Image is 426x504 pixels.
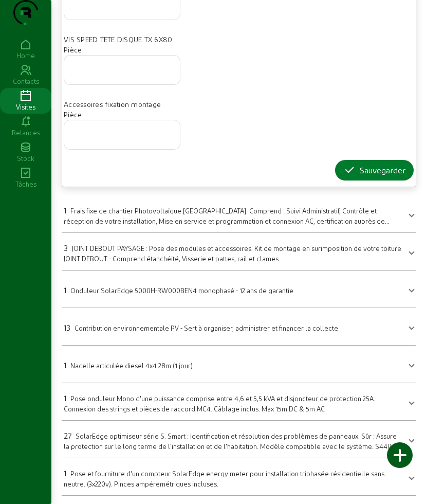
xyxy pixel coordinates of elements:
[64,244,401,262] span: JOINT DEBOUT PAYSAGE : Pose des modules et accessoires. Kit de montage en surimposition de votre ...
[64,393,66,403] span: 1
[62,200,416,228] mat-expansion-panel-header: 1Frais fixe de chantier Photovoltaïque [GEOGRAPHIC_DATA]. Comprend : Suivi Administratif, Contrôl...
[343,164,405,176] div: Sauvegarder
[64,285,66,295] span: 1
[64,430,71,440] span: 27
[62,237,416,266] mat-expansion-panel-header: 3JOINT DEBOUT PAYSAGE : Pose des modules et accessoires. Kit de montage en surimposition de votre...
[70,286,293,294] span: Onduleur SolarEdge 5000H-RW000BEN4 monophasé - 12 ans de garantie
[64,100,161,109] span: Accessoires fixation montage
[62,462,416,491] mat-expansion-panel-header: 1Pose et fourniture d'un compteur SolarEdge energy meter pour installation triphasée résidentiell...
[64,322,70,332] span: 13
[64,45,82,54] span: Pièce
[64,470,384,488] span: Pose et fourniture d'un compteur SolarEdge energy meter pour installation triphasée résidentielle...
[62,387,416,416] mat-expansion-panel-header: 1Pose onduleur Mono d'une puissance comprise entre 4,6 et 5,5 kVA et disjoncteur de protection 25...
[62,350,416,379] mat-expansion-panel-header: 1Nacelle articulée diesel 4x4 28m (1 jour)
[64,432,401,459] span: SolarEdge optimiseur série S. Smart : Identification et résolution des problèmes de panneaux. Sûr...
[335,160,414,181] button: Sauvegarder
[64,35,172,44] span: VIS SPEED TETE DISQUE TX 6X80
[62,425,416,454] mat-expansion-panel-header: 27SolarEdge optimiseur série S. Smart : Identification et résolution des problèmes de panneaux. S...
[62,312,416,341] mat-expansion-panel-header: 13Contribution environnementale PV - Sert à organiser, administrer et financer la collecte
[64,468,66,478] span: 1
[64,205,66,215] span: 1
[64,394,375,412] span: Pose onduleur Mono d'une puissance comprise entre 4,6 et 5,5 kVA et disjoncteur de protection 25A...
[64,360,66,370] span: 1
[75,324,338,332] span: Contribution environnementale PV - Sert à organiser, administrer et financer la collecte
[64,110,82,119] span: Pièce
[64,207,390,234] span: Frais fixe de chantier Photovoltaïque [GEOGRAPHIC_DATA]. Comprend : Suivi Administratif, Contrôle...
[64,243,68,253] span: 3
[70,362,193,369] span: Nacelle articulée diesel 4x4 28m (1 jour)
[62,275,416,303] mat-expansion-panel-header: 1Onduleur SolarEdge 5000H-RW000BEN4 monophasé - 12 ans de garantie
